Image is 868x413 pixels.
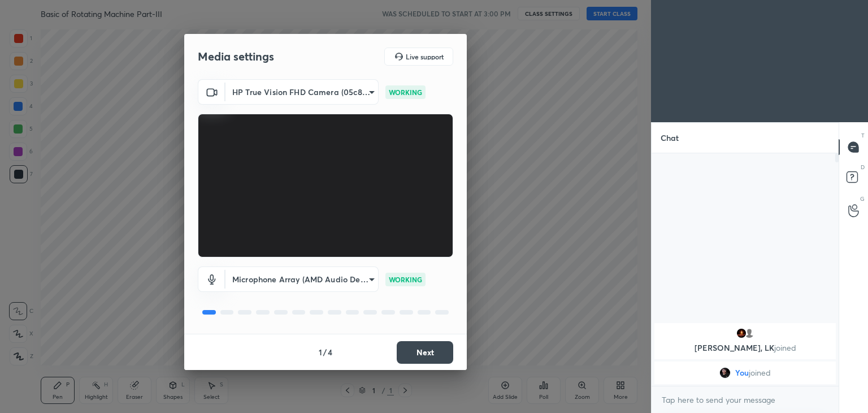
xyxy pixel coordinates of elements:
h2: Media settings [198,49,274,64]
h4: 1 [319,346,322,358]
p: Chat [652,123,688,153]
div: HP True Vision FHD Camera (05c8:0441) [225,79,379,105]
img: daa425374cb446028a250903ee68cc3a.jpg [736,328,747,339]
span: You [735,368,749,377]
div: HP True Vision FHD Camera (05c8:0441) [225,266,379,292]
p: G [860,195,865,203]
h4: 4 [328,346,332,358]
p: D [861,163,865,171]
p: [PERSON_NAME], LK [661,343,829,352]
p: WORKING [389,274,422,285]
img: 5ced908ece4343448b4c182ab94390f6.jpg [719,367,731,378]
button: Next [397,341,453,364]
span: joined [774,342,796,353]
h4: / [323,346,327,358]
img: default.png [744,328,755,339]
p: WORKING [389,87,422,97]
h5: Live support [406,53,444,60]
p: T [861,131,865,140]
span: joined [749,368,771,377]
div: grid [652,321,839,386]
